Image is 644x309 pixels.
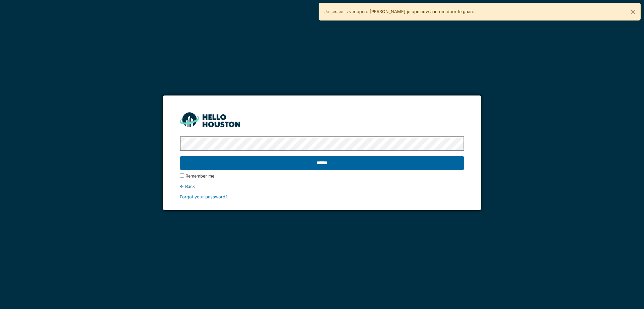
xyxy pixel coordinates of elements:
a: Forgot your password? [180,194,228,199]
div: Je sessie is verlopen. [PERSON_NAME] je opnieuw aan om door te gaan. [319,3,641,21]
img: HH_line-BYnF2_Hg.png [180,112,240,127]
label: Remember me [185,173,214,179]
button: Close [625,3,640,21]
div: ← Back [180,183,464,190]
